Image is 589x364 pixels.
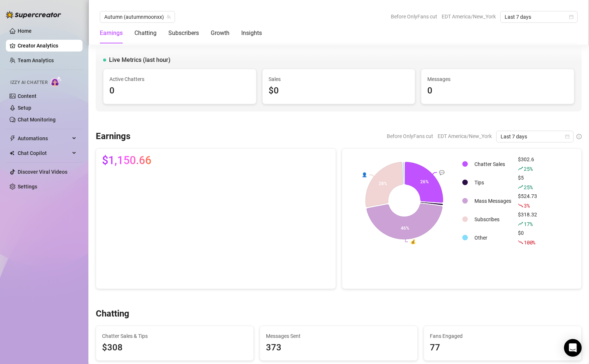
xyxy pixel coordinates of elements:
span: Automations [18,132,70,144]
span: 25 % [524,184,532,191]
div: Chatting [134,29,157,38]
span: rise [518,184,523,190]
span: Messages Sent [266,332,411,340]
span: Live Metrics (last hour) [109,56,171,64]
span: Autumn (autumnmoonxx) [104,11,171,22]
img: Chat Copilot [10,151,14,156]
div: $0 [518,229,537,247]
span: Izzy AI Chatter [10,79,48,86]
td: Other [471,229,514,247]
div: Subscribers [168,29,199,38]
div: 0 [109,84,250,98]
span: Messages [427,75,568,83]
span: 3 % [524,202,529,209]
span: rise [518,166,523,171]
a: Settings [18,184,37,190]
a: Setup [18,105,31,111]
a: Creator Analytics [18,40,77,52]
img: AI Chatter [50,76,62,87]
div: $0 [269,84,409,98]
div: Growth [211,29,229,38]
span: calendar [569,15,574,19]
div: $318.32 [518,211,537,228]
a: Chat Monitoring [18,117,56,123]
div: 373 [266,341,411,355]
div: $5 [518,174,537,191]
td: Tips [471,174,514,191]
span: $1,150.66 [102,155,151,166]
a: Discover Viral Videos [18,169,67,175]
a: Content [18,93,36,99]
a: Home [18,28,32,34]
div: $524.73 [518,192,537,210]
div: 0 [427,84,568,98]
span: Last 7 days [501,131,569,142]
span: Sales [269,75,409,83]
span: EDT America/New_York [438,131,492,142]
span: EDT America/New_York [442,11,496,22]
div: $302.6 [518,155,537,173]
span: 17 % [524,220,532,227]
text: 💰 [410,239,416,244]
h3: Chatting [96,308,129,320]
span: Chat Copilot [18,147,70,159]
span: rise [518,221,523,226]
span: team [166,15,171,19]
td: Chatter Sales [471,155,514,173]
a: Team Analytics [18,57,54,63]
text: 💬 [439,169,445,175]
span: thunderbolt [10,135,15,141]
span: Before OnlyFans cut [391,11,437,22]
span: Before OnlyFans cut [387,131,433,142]
div: Insights [241,29,262,38]
span: 25 % [524,165,532,172]
span: fall [518,203,523,208]
span: 100 % [524,239,535,246]
text: 👤 [361,172,367,177]
span: Chatter Sales & Tips [102,332,248,340]
div: Open Intercom Messenger [564,339,582,357]
td: Mass Messages [471,192,514,210]
div: 77 [430,341,575,355]
span: info-circle [576,134,582,139]
span: Last 7 days [505,11,573,22]
span: $308 [102,341,248,355]
span: calendar [565,134,569,139]
span: fall [518,240,523,245]
h3: Earnings [96,131,130,142]
td: Subscribes [471,211,514,228]
img: logo-BBDzfeDw.svg [6,11,61,18]
span: Fans Engaged [430,332,575,340]
div: Earnings [100,29,123,38]
span: Active Chatters [109,75,250,83]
